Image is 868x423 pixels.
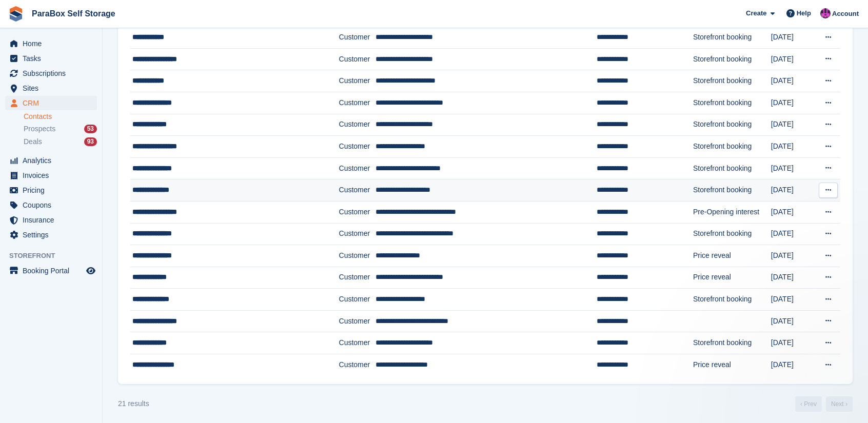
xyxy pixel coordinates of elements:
[85,265,97,277] a: Preview store
[693,245,771,267] td: Price reveal
[339,92,376,114] td: Customer
[339,354,376,376] td: Customer
[693,157,771,179] td: Storefront booking
[771,70,815,92] td: [DATE]
[771,114,815,136] td: [DATE]
[5,153,97,168] a: menu
[24,112,97,122] a: Contacts
[24,124,55,134] span: Prospects
[693,179,771,202] td: Storefront booking
[84,125,97,133] div: 53
[23,183,84,197] span: Pricing
[771,201,815,223] td: [DATE]
[339,157,376,179] td: Customer
[339,70,376,92] td: Customer
[693,201,771,223] td: Pre-Opening interest
[746,8,766,18] span: Create
[5,198,97,212] a: menu
[23,228,84,242] span: Settings
[23,168,84,183] span: Invoices
[23,153,84,168] span: Analytics
[771,223,815,245] td: [DATE]
[771,179,815,202] td: [DATE]
[771,245,815,267] td: [DATE]
[693,136,771,158] td: Storefront booking
[339,179,376,202] td: Customer
[693,70,771,92] td: Storefront booking
[24,137,42,147] span: Deals
[23,36,84,51] span: Home
[24,136,97,147] a: Deals 93
[771,354,815,376] td: [DATE]
[23,198,84,212] span: Coupons
[339,136,376,158] td: Customer
[23,51,84,66] span: Tasks
[339,114,376,136] td: Customer
[693,267,771,289] td: Price reveal
[5,213,97,227] a: menu
[5,96,97,110] a: menu
[8,6,24,22] img: stora-icon-8386f47178a22dfd0bd8f6a31ec36ba5ce8667c1dd55bd0f319d3a0aa187defe.svg
[339,48,376,70] td: Customer
[23,96,84,110] span: CRM
[339,289,376,311] td: Customer
[693,48,771,70] td: Storefront booking
[339,223,376,245] td: Customer
[693,332,771,354] td: Storefront booking
[24,124,97,134] a: Prospects 53
[23,66,84,80] span: Subscriptions
[5,168,97,183] a: menu
[793,396,855,412] nav: Page
[771,136,815,158] td: [DATE]
[693,92,771,114] td: Storefront booking
[693,223,771,245] td: Storefront booking
[771,157,815,179] td: [DATE]
[5,183,97,197] a: menu
[339,267,376,289] td: Customer
[771,27,815,49] td: [DATE]
[771,48,815,70] td: [DATE]
[84,137,97,146] div: 93
[832,9,859,19] span: Account
[339,27,376,49] td: Customer
[795,396,822,412] a: Previous
[797,8,811,18] span: Help
[771,92,815,114] td: [DATE]
[5,36,97,51] a: menu
[693,27,771,49] td: Storefront booking
[771,332,815,354] td: [DATE]
[118,398,149,409] div: 21 results
[28,5,120,22] a: ParaBox Self Storage
[23,264,84,278] span: Booking Portal
[771,289,815,311] td: [DATE]
[693,114,771,136] td: Storefront booking
[771,310,815,332] td: [DATE]
[339,332,376,354] td: Customer
[693,289,771,311] td: Storefront booking
[5,264,97,278] a: menu
[5,66,97,80] a: menu
[339,310,376,332] td: Customer
[23,213,84,227] span: Insurance
[820,8,831,18] img: Paul Wolfson
[771,267,815,289] td: [DATE]
[339,201,376,223] td: Customer
[5,51,97,66] a: menu
[693,354,771,376] td: Price reveal
[5,228,97,242] a: menu
[23,81,84,95] span: Sites
[339,245,376,267] td: Customer
[826,396,853,412] a: Next
[9,251,102,261] span: Storefront
[5,81,97,95] a: menu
